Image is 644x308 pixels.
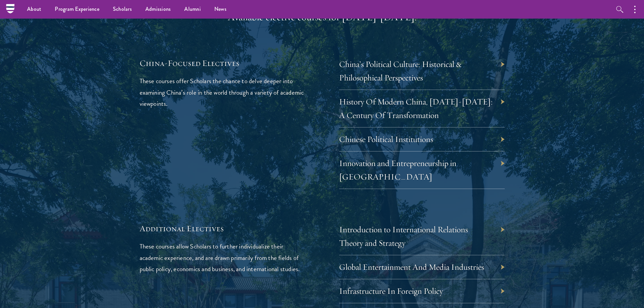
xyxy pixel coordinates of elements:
[140,223,305,234] h5: Additional Electives
[140,241,305,274] p: These courses allow Scholars to further individualize their academic experience, and are drawn pr...
[339,134,433,144] a: Chinese Political Institutions
[140,75,305,109] p: These courses offer Scholars the chance to delve deeper into examining China’s role in the world ...
[339,286,443,296] a: Infrastructure In Foreign Policy
[339,96,493,120] a: History Of Modern China, [DATE]-[DATE]: A Century Of Transformation
[339,224,468,248] a: Introduction to International Relations Theory and Strategy
[339,59,462,83] a: China’s Political Culture: Historical & Philosophical Perspectives
[339,158,456,182] a: Innovation and Entrepreneurship in [GEOGRAPHIC_DATA]
[339,262,484,272] a: Global Entertainment And Media Industries
[140,57,305,69] h5: China-Focused Electives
